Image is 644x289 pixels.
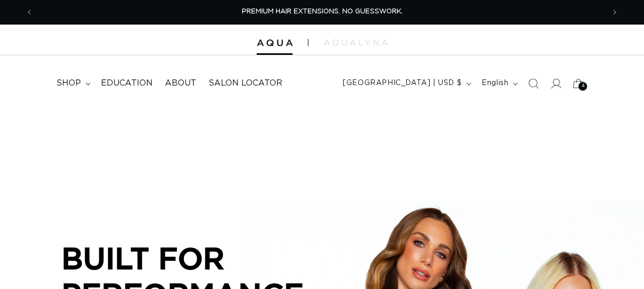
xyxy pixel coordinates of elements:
summary: Search [522,72,545,95]
button: [GEOGRAPHIC_DATA] | USD $ [337,74,475,93]
button: English [475,74,522,93]
summary: shop [50,72,95,95]
img: Aqua Hair Extensions [257,39,293,47]
button: Previous announcement [18,3,40,22]
span: shop [56,78,81,89]
img: aqualyna.com [324,39,388,46]
span: PREMIUM HAIR EXTENSIONS. NO GUESSWORK. [242,8,403,15]
button: Next announcement [604,3,626,22]
span: 4 [581,82,585,91]
span: English [482,78,508,89]
span: [GEOGRAPHIC_DATA] | USD $ [343,78,462,89]
span: Education [101,78,153,89]
span: Salon Locator [209,78,282,89]
span: About [165,78,196,89]
a: About [159,72,202,95]
a: Salon Locator [202,72,288,95]
a: Education [95,72,159,95]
